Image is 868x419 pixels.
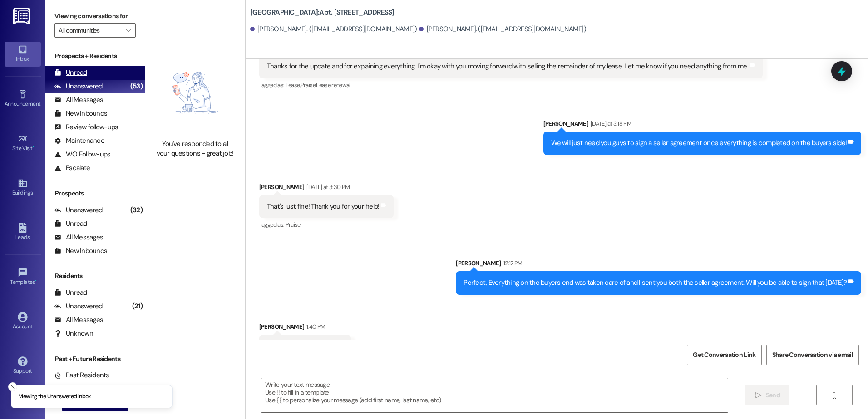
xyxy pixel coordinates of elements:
[54,370,109,380] div: Past Residents
[45,354,145,364] div: Past + Future Residents
[772,350,853,360] span: Share Conversation via email
[128,203,145,217] div: (32)
[19,393,91,401] p: Viewing the Unanswered inbox
[456,258,861,271] div: [PERSON_NAME]
[5,42,41,66] a: Inbox
[5,354,41,378] a: Support
[155,139,235,159] div: You've responded to all your questions - great job!
[54,68,87,78] div: Unread
[304,322,325,331] div: 1:40 PM
[5,265,41,289] a: Templates •
[543,119,862,132] div: [PERSON_NAME]
[5,131,41,156] a: Site Visit •
[54,219,87,229] div: Unread
[126,27,131,34] i: 
[501,258,523,268] div: 12:12 PM
[755,392,762,399] i: 
[59,23,121,38] input: All communities
[54,9,136,23] label: Viewing conversations for
[128,79,145,93] div: (53)
[766,345,859,365] button: Share Conversation via email
[54,109,107,118] div: New Inbounds
[40,99,42,106] span: •
[54,163,90,173] div: Escalate
[464,278,847,287] div: Perfect, Everything on the buyers end was taken care of and I sent you both the seller agreement....
[286,221,301,229] span: Praise
[45,271,145,281] div: Residents
[687,345,761,365] button: Get Conversation Link
[286,81,301,89] span: Lease ,
[13,8,32,24] img: ResiDesk Logo
[5,309,41,334] a: Account
[259,322,351,335] div: [PERSON_NAME]
[130,299,145,313] div: (21)
[301,81,316,89] span: Praise ,
[588,119,631,128] div: [DATE] at 3:18 PM
[54,205,103,215] div: Unanswered
[54,233,103,242] div: All Messages
[267,62,748,71] div: Thanks for the update and for explaining everything. I’m okay with you moving forward with sellin...
[259,182,394,195] div: [PERSON_NAME]
[35,278,36,284] span: •
[5,175,41,200] a: Buildings
[54,302,103,311] div: Unanswered
[316,81,350,89] span: Lease renewal
[54,95,103,105] div: All Messages
[259,78,763,92] div: Tagged as:
[766,390,780,400] span: Send
[745,385,789,405] button: Send
[54,329,93,338] div: Unknown
[54,288,87,297] div: Unread
[304,182,350,192] div: [DATE] at 3:30 PM
[259,218,394,231] div: Tagged as:
[419,24,586,34] div: [PERSON_NAME]. ([EMAIL_ADDRESS][DOMAIN_NAME])
[267,202,380,211] div: That's just fine! Thank you for your help!
[54,150,110,159] div: WO Follow-ups
[831,392,838,399] i: 
[54,136,104,146] div: Maintenance
[693,350,755,360] span: Get Conversation Link
[54,122,118,132] div: Review follow-ups
[250,8,395,17] b: [GEOGRAPHIC_DATA]: Apt. [STREET_ADDRESS]
[54,315,103,325] div: All Messages
[250,24,417,34] div: [PERSON_NAME]. ([EMAIL_ADDRESS][DOMAIN_NAME])
[5,220,41,244] a: Leads
[54,82,103,91] div: Unanswered
[551,138,847,148] div: We will just need you guys to sign a seller agreement once everything is completed on the buyers ...
[155,51,235,135] img: empty-state
[45,189,145,198] div: Prospects
[8,382,17,391] button: Close toast
[54,246,107,256] div: New Inbounds
[33,144,34,150] span: •
[45,51,145,61] div: Prospects + Residents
